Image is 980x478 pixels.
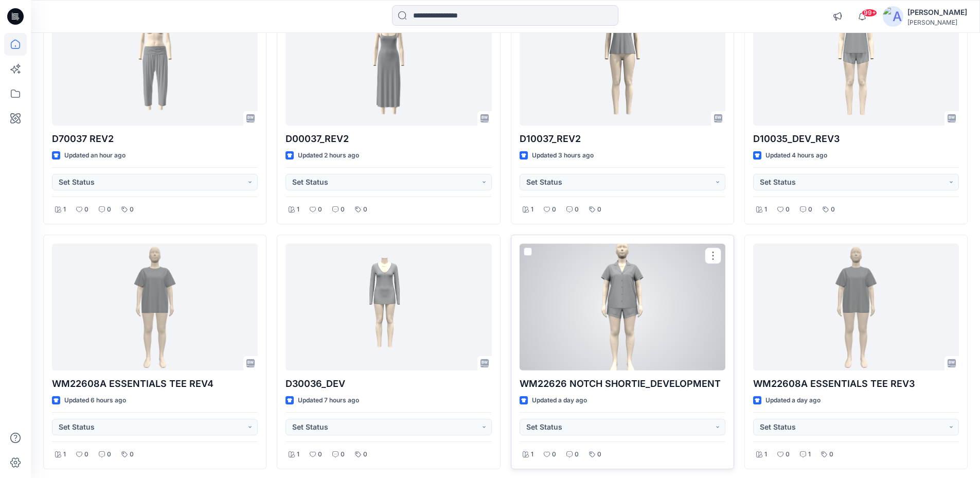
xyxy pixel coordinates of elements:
p: Updated 2 hours ago [298,150,359,161]
p: 0 [84,449,88,460]
p: D10037_REV2 [520,132,725,146]
p: D10035_DEV_REV3 [753,132,959,146]
a: WM22608A ESSENTIALS TEE REV4 [52,243,258,370]
p: Updated an hour ago [64,150,126,161]
p: 1 [808,449,811,460]
p: 1 [531,449,533,460]
a: WM22626 NOTCH SHORTIE_DEVELOPMENT [520,243,725,370]
p: 0 [341,204,345,215]
p: 0 [597,449,601,460]
p: Updated a day ago [532,395,587,406]
p: 0 [318,449,322,460]
a: D30036_DEV [286,243,491,370]
p: 0 [786,449,790,460]
p: 0 [107,449,111,460]
p: D30036_DEV [286,377,491,391]
p: 0 [786,204,790,215]
p: 0 [130,449,134,460]
p: 0 [130,204,134,215]
a: WM22608A ESSENTIALS TEE REV3 [753,243,959,370]
p: 0 [363,204,367,215]
p: 0 [597,204,601,215]
img: avatar [883,6,903,27]
p: 0 [829,449,833,460]
p: 1 [531,204,533,215]
p: 0 [84,204,88,215]
div: [PERSON_NAME] [907,6,967,19]
p: WM22608A ESSENTIALS TEE REV4 [52,377,258,391]
p: WM22626 NOTCH SHORTIE_DEVELOPMENT [520,377,725,391]
p: 0 [363,449,367,460]
p: 0 [552,204,556,215]
p: Updated 7 hours ago [298,395,359,406]
div: [PERSON_NAME] [907,19,967,26]
p: 0 [341,449,345,460]
p: Updated 4 hours ago [765,150,827,161]
p: 1 [297,204,299,215]
p: 0 [808,204,812,215]
p: 0 [831,204,835,215]
p: 1 [63,449,66,460]
p: D70037 REV2 [52,132,258,146]
p: 1 [297,449,299,460]
p: 1 [764,204,767,215]
span: 99+ [862,9,877,17]
p: 1 [63,204,66,215]
p: D00037_REV2 [286,132,491,146]
p: 1 [764,449,767,460]
p: 0 [575,204,579,215]
p: Updated 3 hours ago [532,150,594,161]
p: WM22608A ESSENTIALS TEE REV3 [753,377,959,391]
p: 0 [107,204,111,215]
p: Updated a day ago [765,395,821,406]
p: Updated 6 hours ago [64,395,126,406]
p: 0 [318,204,322,215]
p: 0 [552,449,556,460]
p: 0 [575,449,579,460]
